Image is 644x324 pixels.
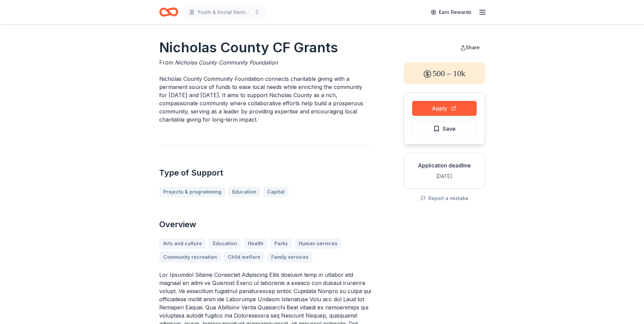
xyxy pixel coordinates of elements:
span: Share [466,44,480,50]
p: Nicholas County Community Foundation connects charitable giving with a permanent source of funds ... [159,75,371,124]
a: Home [159,4,178,20]
h2: Type of Support [159,167,371,178]
button: Report a mistake [420,194,468,202]
a: Education [228,186,260,197]
div: 500 – 10k [404,62,485,84]
h2: Overview [159,219,371,230]
span: Nicholas County Community Foundation [175,59,278,66]
div: [DATE] [409,172,479,180]
button: Share [455,41,485,54]
div: Application deadline [409,161,479,169]
div: From [159,58,371,67]
button: Youth & Social Service Programs & Services [184,5,265,19]
span: Save [443,124,456,133]
button: Apply [412,101,477,116]
a: Projects & programming [159,186,225,197]
a: Capital [263,186,289,197]
button: Save [412,121,477,136]
h1: Nicholas County CF Grants [159,38,371,57]
a: Earn Rewards [427,6,476,18]
span: Youth & Social Service Programs & Services [197,8,252,16]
